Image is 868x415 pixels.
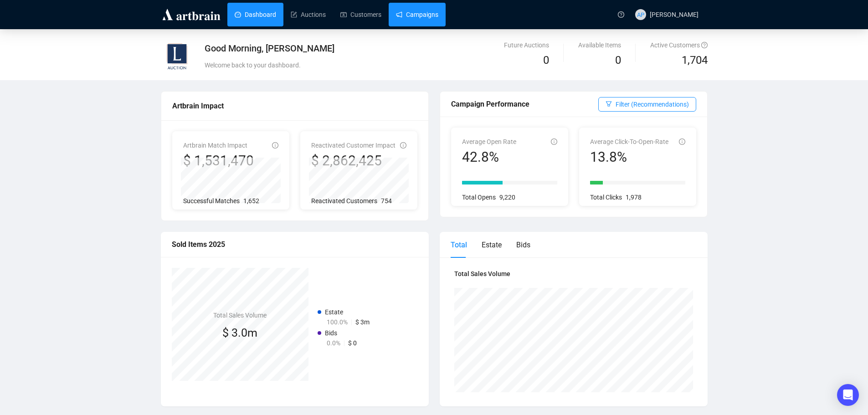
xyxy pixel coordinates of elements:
[504,40,549,50] div: Future Auctions
[618,11,624,18] span: question-circle
[291,3,326,26] a: Auctions
[682,52,708,69] span: 1,704
[590,138,668,145] span: Average Click-To-Open-Rate
[396,3,438,26] a: Campaigns
[311,152,395,169] div: $ 2,862,425
[462,138,516,145] span: Average Open Rate
[205,42,523,55] div: Good Morning, [PERSON_NAME]
[462,194,496,201] span: Total Opens
[451,98,598,110] div: Campaign Performance
[340,3,381,26] a: Customers
[311,142,395,149] span: Reactivated Customer Impact
[516,239,530,251] div: Bids
[543,54,549,67] span: 0
[222,326,257,339] span: $ 3.0m
[183,152,254,169] div: $ 1,531,470
[325,308,343,316] span: Estate
[626,194,642,201] span: 1,978
[172,239,418,250] div: Sold Items 2025
[172,100,417,112] div: Artbrain Impact
[161,7,222,22] img: logo
[637,10,644,19] span: AP
[348,339,357,347] span: $ 0
[499,194,515,201] span: 9,220
[451,239,467,251] div: Total
[243,197,259,205] span: 1,652
[327,318,348,326] span: 100.0%
[183,197,240,205] span: Successful Matches
[578,40,621,50] div: Available Items
[381,197,392,205] span: 754
[325,329,337,337] span: Bids
[590,194,622,201] span: Total Clicks
[650,11,699,18] span: [PERSON_NAME]
[311,197,377,205] span: Reactivated Customers
[183,142,247,149] span: Artbrain Match Impact
[650,41,708,49] span: Active Customers
[616,99,689,109] span: Filter (Recommendations)
[205,60,523,70] div: Welcome back to your dashboard.
[598,97,696,112] button: Filter (Recommendations)
[400,142,406,149] span: info-circle
[590,149,668,166] div: 13.8%
[482,239,502,251] div: Estate
[327,339,340,347] span: 0.0%
[454,269,693,279] h4: Total Sales Volume
[701,42,708,48] span: question-circle
[462,149,516,166] div: 42.8%
[679,138,685,145] span: info-circle
[213,310,267,320] h4: Total Sales Volume
[551,138,557,145] span: info-circle
[615,54,621,67] span: 0
[837,384,859,406] div: Open Intercom Messenger
[161,41,193,72] img: 60324360be9b8c001268f779.jpg
[235,3,276,26] a: Dashboard
[272,142,278,149] span: info-circle
[355,318,370,326] span: $ 3m
[606,101,612,107] span: filter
